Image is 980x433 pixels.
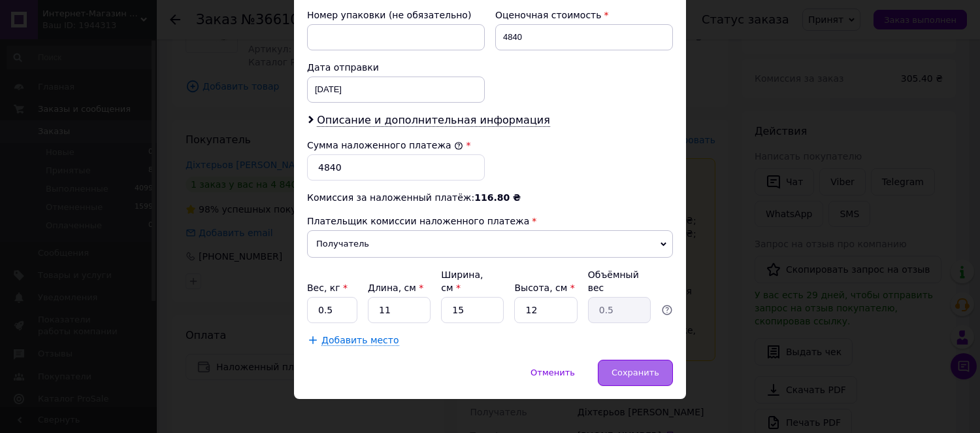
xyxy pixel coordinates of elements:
span: Описание и дополнительная информация [317,114,550,127]
label: Сумма наложенного платежа [307,140,463,150]
span: 116.80 ₴ [474,192,521,203]
span: Плательщик комиссии наложенного платежа [307,216,529,226]
div: Оценочная стоимость [495,9,673,22]
label: Вес, кг [307,283,348,293]
span: Получатель [307,230,673,258]
div: Объёмный вес [588,268,651,294]
label: Длина, см [368,283,423,293]
span: Сохранить [612,368,659,377]
label: Ширина, см [441,269,483,293]
span: Отменить [531,368,575,377]
label: Высота, см [514,283,574,293]
div: Дата отправки [307,61,485,74]
span: Добавить место [321,335,399,346]
div: Номер упаковки (не обязательно) [307,9,485,22]
div: Комиссия за наложенный платёж: [307,191,673,204]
